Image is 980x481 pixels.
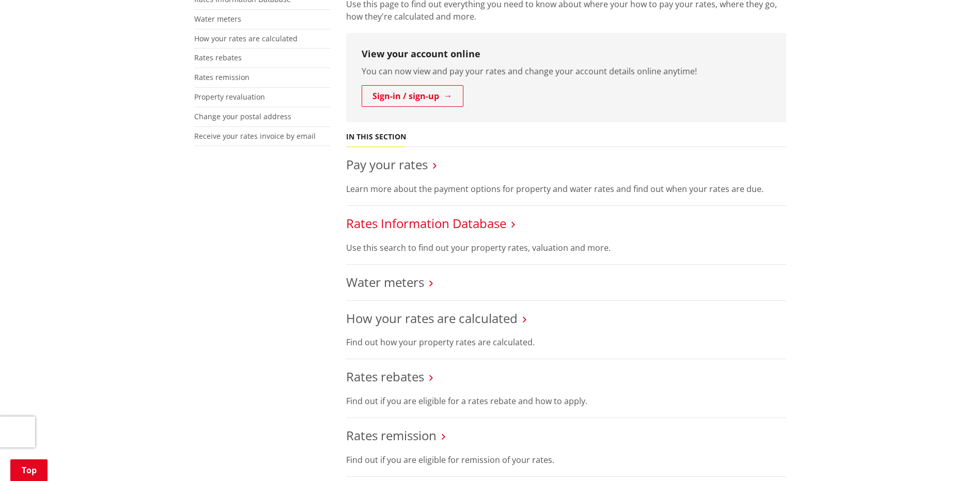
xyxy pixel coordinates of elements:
[346,215,506,232] a: Rates Information Database
[194,72,250,82] a: Rates remission
[194,92,265,102] a: Property revaluation
[346,183,786,195] p: Learn more about the payment options for property and water rates and find out when your rates ar...
[194,53,242,62] a: Rates rebates
[346,242,786,254] p: Use this search to find out your property rates, valuation and more.
[362,65,771,77] p: You can now view and pay your rates and change your account details online anytime!
[194,14,241,24] a: Water meters
[346,395,786,407] p: Find out if you are eligible for a rates rebate and how to apply.
[194,131,316,141] a: Receive your rates invoice by email
[362,85,463,107] a: Sign-in / sign-up
[10,459,48,481] a: Top
[362,49,771,60] h3: View your account online
[346,133,406,141] h5: In this section
[194,111,291,121] a: Change your postal address
[346,156,428,173] a: Pay your rates
[194,34,298,43] a: How your rates are calculated
[346,454,786,466] p: Find out if you are eligible for remission of your rates.
[346,368,424,385] a: Rates rebates
[932,438,970,475] iframe: Messenger Launcher
[346,274,424,291] a: Water meters
[346,310,518,327] a: How your rates are calculated
[346,336,786,348] p: Find out how your property rates are calculated.
[346,427,437,444] a: Rates remission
